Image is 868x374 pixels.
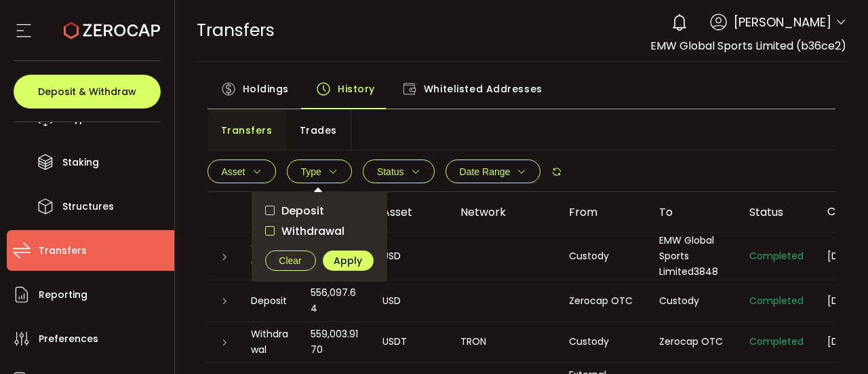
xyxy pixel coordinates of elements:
span: Transfers [197,18,275,42]
button: Deposit & Withdraw [14,75,161,109]
div: Zerocap OTC [558,293,648,309]
span: Completed [749,294,804,307]
div: Status [738,204,816,220]
span: Status [377,166,404,177]
span: [PERSON_NAME] [734,13,831,31]
span: Asset [222,166,245,177]
div: Network [450,204,558,220]
div: From [558,204,648,220]
div: Asset [372,204,450,220]
span: EMW Global Sports Limited (b36ce2) [650,38,846,54]
div: Custody [558,248,648,264]
span: Trades [300,117,337,144]
span: Structures [62,197,114,217]
span: Apply [334,256,362,265]
button: Status [363,160,435,183]
div: TRON [450,334,558,350]
span: Clear [279,256,301,265]
span: Staking [62,153,99,172]
span: Holdings [243,75,289,102]
button: Date Range [446,160,541,183]
div: Deposit [240,293,300,309]
span: History [338,75,375,102]
div: Zerocap OTC [648,334,738,350]
div: To [648,204,738,220]
span: Withdrawal [275,225,344,238]
iframe: Chat Widget [800,309,868,374]
div: checkbox-group [265,202,374,240]
div: USDT [372,334,450,350]
span: 559,003.9170 [311,326,361,358]
span: Whitelisted Addresses [424,75,542,102]
div: USD [372,248,450,264]
button: Asset [208,160,276,183]
div: Custody [558,334,648,350]
span: Type [301,166,321,177]
span: Reporting [39,285,87,305]
div: Withdrawal [240,326,300,358]
button: Type [287,160,352,183]
span: Completed [749,335,804,348]
span: Transfers [39,241,87,261]
div: EMW Global Sports Limited3848 [648,233,738,280]
div: Type [240,204,300,220]
span: 556,097.64 [311,285,361,316]
button: Apply [323,250,374,271]
div: Custody [648,293,738,309]
div: Withdrawal [240,241,300,272]
span: Deposit [275,204,324,217]
div: USD [372,293,450,309]
span: Deposit & Withdraw [38,87,136,96]
button: Clear [265,250,316,271]
span: Completed [749,249,804,263]
span: Preferences [39,329,98,349]
span: Date Range [460,166,511,177]
span: Transfers [221,117,273,144]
